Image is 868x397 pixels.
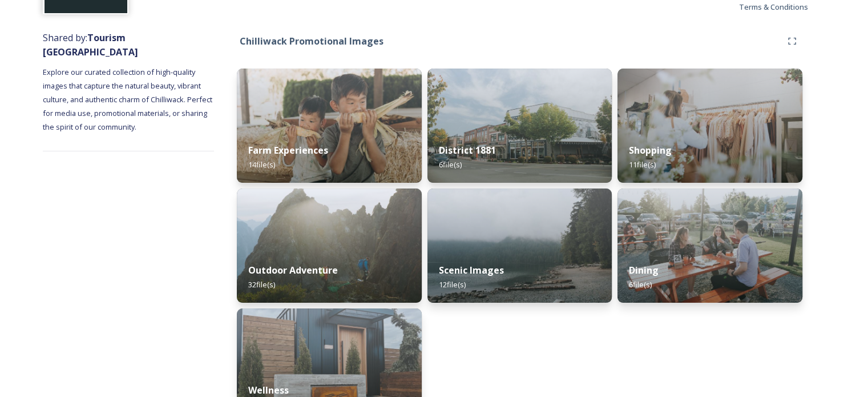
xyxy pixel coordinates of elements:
span: 6 file(s) [629,279,652,290]
img: 136c9b76-396b-4fbe-8829-2ff44458627f.jpg [237,189,422,303]
strong: Tourism [GEOGRAPHIC_DATA] [43,31,138,58]
span: Shared by: [43,31,138,58]
img: 2ce9595f-d2fa-466b-9764-6d025638d6cb.jpg [427,69,612,183]
img: 22bd4f64-6a09-4d2e-b0c0-22563b29bd6d.jpg [617,69,802,183]
strong: District 1881 [439,144,496,157]
strong: Shopping [629,144,672,157]
img: 7e08b38d-a89e-44e3-8d48-3321a54376d9.jpg [427,189,612,303]
strong: Outdoor Adventure [248,264,338,276]
strong: Dining [629,264,659,276]
img: 38b96112-9fca-4acd-b745-2302a440f876.jpg [617,189,802,303]
span: 11 file(s) [629,159,656,170]
span: 12 file(s) [439,279,466,290]
span: Terms & Conditions [739,2,808,12]
strong: Farm Experiences [248,144,328,157]
span: 32 file(s) [248,279,275,290]
span: Explore our curated collection of high-quality images that capture the natural beauty, vibrant cu... [43,67,214,132]
span: 14 file(s) [248,159,275,170]
strong: Wellness [248,384,289,396]
strong: Scenic Images [439,264,504,276]
span: 6 file(s) [439,159,462,170]
strong: Chilliwack Promotional Images [240,35,383,47]
img: 57edbd73-3b7b-4d3a-bacc-c5c14d28e9f9.jpg [237,69,422,183]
